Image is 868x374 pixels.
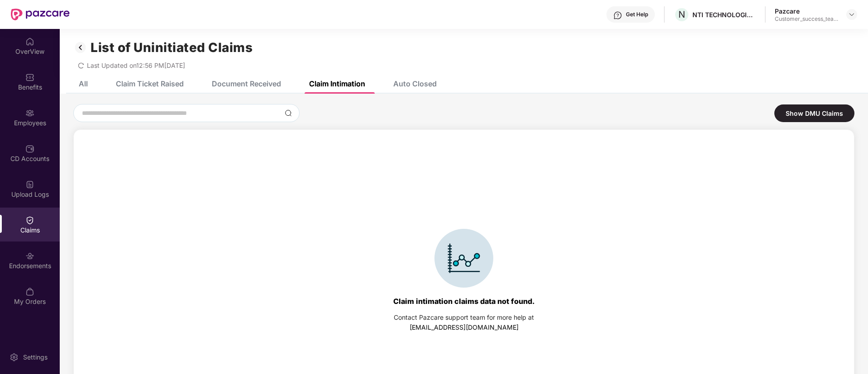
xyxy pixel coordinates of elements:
[25,180,34,189] img: svg+xml;base64,PHN2ZyBpZD0iVXBsb2FkX0xvZ3MiIGRhdGEtbmFtZT0iVXBsb2FkIExvZ3MiIHhtbG5zPSJodHRwOi8vd3...
[775,15,838,23] div: Customer_success_team_lead
[309,79,365,88] div: Claim Intimation
[87,62,185,69] span: Last Updated on 12:56 PM[DATE]
[393,79,437,88] div: Auto Closed
[116,79,184,88] div: Claim Ticket Raised
[692,10,756,19] div: NTI TECHNOLOGIES PRIVATE LIMITED
[25,144,34,153] img: svg+xml;base64,PHN2ZyBpZD0iQ0RfQWNjb3VudHMiIGRhdGEtbmFtZT0iQ0QgQWNjb3VudHMiIHhtbG5zPSJodHRwOi8vd3...
[91,40,253,55] h1: List of Uninitiated Claims
[394,312,534,322] div: Contact Pazcare support team for more help at
[775,7,838,15] div: Pazcare
[212,79,281,88] div: Document Received
[678,9,685,20] span: N
[393,297,535,306] div: Claim intimation claims data not found.
[25,37,34,46] img: svg+xml;base64,PHN2ZyBpZD0iSG9tZSIgeG1sbnM9Imh0dHA6Ly93d3cudzMub3JnLzIwMDAvc3ZnIiB3aWR0aD0iMjAiIG...
[434,229,493,288] img: svg+xml;base64,PHN2ZyBpZD0iSWNvbl9DbGFpbSIgZGF0YS1uYW1lPSJJY29uIENsYWltIiB4bWxucz0iaHR0cDovL3d3dy...
[11,9,70,20] img: New Pazcare Logo
[73,40,88,55] img: svg+xml;base64,PHN2ZyB3aWR0aD0iMzIiIGhlaWdodD0iMzIiIHZpZXdCb3g9IjAgMCAzMiAzMiIgZmlsbD0ibm9uZSIgeG...
[79,79,88,88] div: All
[613,11,622,20] img: svg+xml;base64,PHN2ZyBpZD0iSGVscC0zMngzMiIgeG1sbnM9Imh0dHA6Ly93d3cudzMub3JnLzIwMDAvc3ZnIiB3aWR0aD...
[626,11,648,18] div: Get Help
[10,353,19,362] img: svg+xml;base64,PHN2ZyBpZD0iU2V0dGluZy0yMHgyMCIgeG1sbnM9Imh0dHA6Ly93d3cudzMub3JnLzIwMDAvc3ZnIiB3aW...
[848,11,855,18] img: svg+xml;base64,PHN2ZyBpZD0iRHJvcGRvd24tMzJ4MzIiIHhtbG5zPSJodHRwOi8vd3d3LnczLm9yZy8yMDAwL3N2ZyIgd2...
[25,73,34,82] img: svg+xml;base64,PHN2ZyBpZD0iQmVuZWZpdHMiIHhtbG5zPSJodHRwOi8vd3d3LnczLm9yZy8yMDAwL3N2ZyIgd2lkdGg9Ij...
[20,353,50,362] div: Settings
[25,109,34,118] img: svg+xml;base64,PHN2ZyBpZD0iRW1wbG95ZWVzIiB4bWxucz0iaHR0cDovL3d3dy53My5vcmcvMjAwMC9zdmciIHdpZHRoPS...
[410,323,519,331] a: [EMAIL_ADDRESS][DOMAIN_NAME]
[285,109,292,117] img: svg+xml;base64,PHN2ZyBpZD0iU2VhcmNoLTMyeDMyIiB4bWxucz0iaHR0cDovL3d3dy53My5vcmcvMjAwMC9zdmciIHdpZH...
[25,287,34,296] img: svg+xml;base64,PHN2ZyBpZD0iTXlfT3JkZXJzIiBkYXRhLW5hbWU9Ik15IE9yZGVycyIgeG1sbnM9Imh0dHA6Ly93d3cudz...
[25,216,34,225] img: svg+xml;base64,PHN2ZyBpZD0iQ2xhaW0iIHhtbG5zPSJodHRwOi8vd3d3LnczLm9yZy8yMDAwL3N2ZyIgd2lkdGg9IjIwIi...
[78,62,84,69] span: redo
[774,104,854,122] div: Show DMU Claims
[25,251,34,260] img: svg+xml;base64,PHN2ZyBpZD0iRW5kb3JzZW1lbnRzIiB4bWxucz0iaHR0cDovL3d3dy53My5vcmcvMjAwMC9zdmciIHdpZH...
